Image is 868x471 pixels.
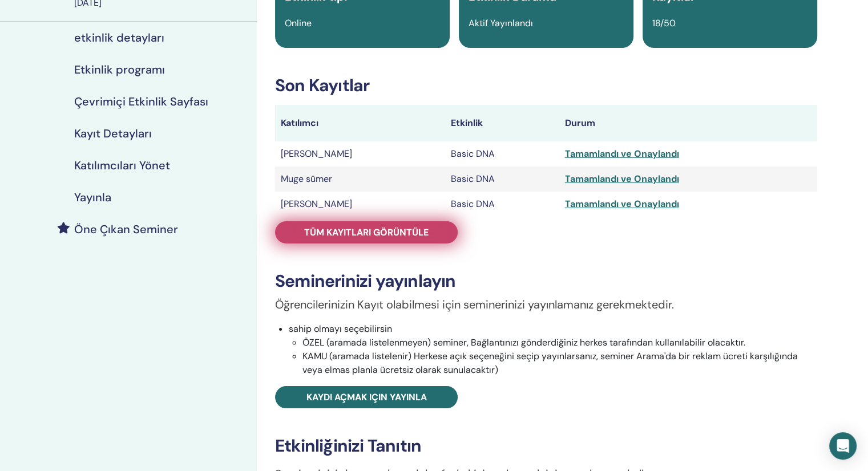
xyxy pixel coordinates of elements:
h4: Yayınla [74,190,111,204]
p: Öğrencilerinizin Kayıt olabilmesi için seminerinizi yayınlamanız gerekmektedir. [275,296,817,313]
h4: etkinlik detayları [74,31,164,44]
a: Tüm kayıtları görüntüle [275,221,458,243]
div: Tamamlandı ve Onaylandı [565,197,812,211]
td: [PERSON_NAME] [275,141,445,167]
h4: Kayıt Detayları [74,127,152,140]
h4: Etkinlik programı [74,63,165,76]
td: Basic DNA [445,141,559,167]
h3: Etkinliğinizi Tanıtın [275,436,817,456]
td: Muge sümer [275,167,445,192]
th: Etkinlik [445,105,559,141]
td: Basic DNA [445,167,559,192]
th: Katılımcı [275,105,445,141]
a: Kaydı açmak için yayınla [275,386,458,408]
h3: Seminerinizi yayınlayın [275,271,817,291]
li: KAMU (aramada listelenir) Herkese açık seçeneğini seçip yayınlarsanız, seminer Arama'da bir rekla... [302,350,817,377]
span: Aktif Yayınlandı [469,17,533,29]
span: Tüm kayıtları görüntüle [304,226,429,238]
li: ÖZEL (aramada listelenmeyen) seminer, Bağlantınızı gönderdiğiniz herkes tarafından kullanılabilir... [302,336,817,350]
div: Tamamlandı ve Onaylandı [565,172,812,186]
td: [PERSON_NAME] [275,192,445,217]
h4: Katılımcıları Yönet [74,159,170,172]
h3: Son Kayıtlar [275,75,817,96]
div: Tamamlandı ve Onaylandı [565,147,812,161]
span: 18/50 [652,17,676,29]
th: Durum [559,105,817,141]
div: Open Intercom Messenger [829,432,857,460]
li: sahip olmayı seçebilirsin [289,322,817,377]
span: Online [285,17,312,29]
td: Basic DNA [445,192,559,217]
h4: Çevrimiçi Etkinlik Sayfası [74,95,208,108]
span: Kaydı açmak için yayınla [306,391,427,403]
h4: Öne Çıkan Seminer [74,222,178,236]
